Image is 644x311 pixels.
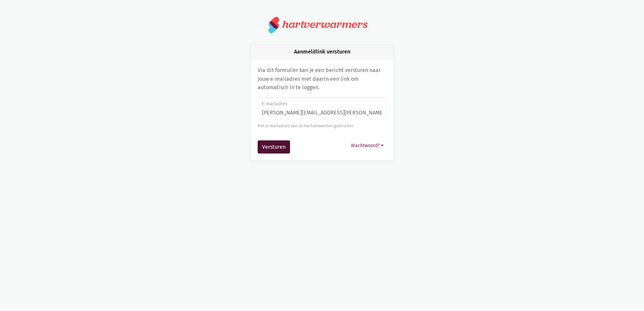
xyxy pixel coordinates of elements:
button: Wachtwoord? [348,140,387,151]
div: Aanmeldlink versturen [251,45,393,59]
button: Versturen [258,140,290,154]
div: hartverwarmers [282,18,367,31]
p: Via dit formulier kan je een bericht versturen naar jouw e-mailadres met daarin een link om autom... [258,66,387,92]
img: logo.svg [268,16,280,34]
div: Het e-mailadres van je Hartverwarmer gebruiker. [258,123,387,129]
a: hartverwarmers [268,16,376,34]
form: Aanmeldlink versturen [258,97,387,154]
label: E-mailadres [262,100,382,108]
